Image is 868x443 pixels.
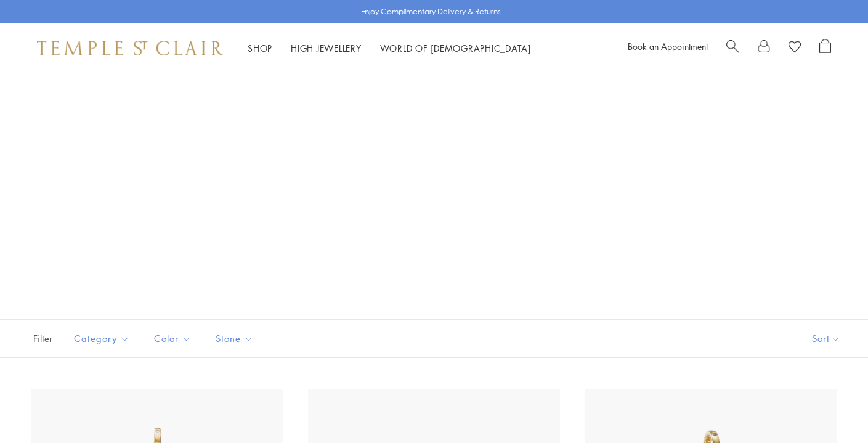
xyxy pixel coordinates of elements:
a: World of [DEMOGRAPHIC_DATA]World of [DEMOGRAPHIC_DATA] [380,42,531,54]
img: Temple St. Clair [37,41,223,55]
button: Color [145,325,200,352]
a: High JewelleryHigh Jewellery [291,42,362,54]
a: Open Shopping Bag [819,39,831,57]
span: Stone [209,331,262,346]
span: Color [148,331,200,346]
button: Stone [206,325,262,352]
button: Show sort by [784,320,868,357]
p: Enjoy Complimentary Delivery & Returns [361,6,501,18]
a: View Wishlist [789,39,801,57]
a: Search [726,39,739,57]
button: Category [65,325,139,352]
nav: Main navigation [248,41,531,56]
a: Book an Appointment [628,40,708,52]
span: Category [68,331,139,346]
a: ShopShop [248,42,272,54]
